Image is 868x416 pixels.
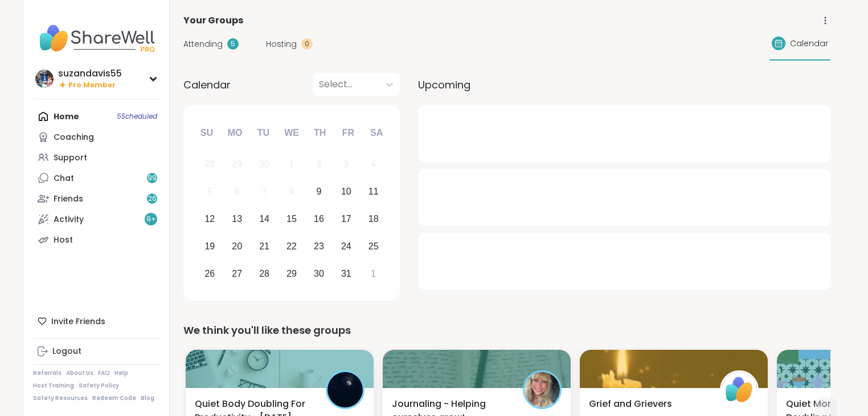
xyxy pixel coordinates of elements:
[341,266,351,281] div: 31
[232,239,242,254] div: 20
[316,156,321,172] div: 2
[252,152,277,177] div: Not available Tuesday, September 30th, 2025
[54,193,83,205] div: Friends
[235,184,240,199] div: 6
[183,38,223,50] span: Attending
[227,38,239,50] div: 5
[194,120,219,146] div: Su
[307,152,331,177] div: Not available Thursday, October 2nd, 2025
[307,180,331,204] div: Choose Thursday, October 9th, 2025
[341,211,351,227] div: 17
[314,239,324,254] div: 23
[52,346,81,357] div: Logout
[225,180,249,204] div: Not available Monday, October 6th, 2025
[280,207,304,232] div: Choose Wednesday, October 15th, 2025
[33,127,160,147] a: Coaching
[259,266,269,281] div: 28
[79,382,119,390] a: Safety Policy
[259,156,269,172] div: 30
[334,234,358,259] div: Choose Friday, October 24th, 2025
[418,77,470,92] span: Upcoming
[232,266,242,281] div: 27
[33,18,160,58] img: ShareWell Nav Logo
[54,132,94,143] div: Coaching
[335,120,361,146] div: Fr
[314,211,324,227] div: 16
[369,239,379,254] div: 25
[343,156,349,172] div: 3
[54,235,73,246] div: Host
[222,120,247,146] div: Mo
[225,152,249,177] div: Not available Monday, September 29th, 2025
[33,188,160,209] a: Friends26
[364,120,389,146] div: Sa
[251,120,276,146] div: Tu
[54,214,84,225] div: Activity
[334,207,358,232] div: Choose Friday, October 17th, 2025
[334,261,358,286] div: Choose Friday, October 31st, 2025
[361,207,386,232] div: Choose Saturday, October 18th, 2025
[33,229,160,250] a: Host
[146,215,156,224] span: 9 +
[341,239,351,254] div: 24
[33,369,62,377] a: Referrals
[204,211,215,227] div: 12
[35,70,54,88] img: suzandavis55
[280,180,304,204] div: Not available Wednesday, October 8th, 2025
[286,239,297,254] div: 22
[92,394,136,402] a: Redeem Code
[280,261,304,286] div: Choose Wednesday, October 29th, 2025
[225,234,249,259] div: Choose Monday, October 20th, 2025
[252,261,277,286] div: Choose Tuesday, October 28th, 2025
[33,168,160,188] a: Chat99
[286,266,297,281] div: 29
[525,372,560,407] img: MarciLotter
[204,239,215,254] div: 19
[198,261,222,286] div: Choose Sunday, October 26th, 2025
[33,382,74,390] a: Host Training
[589,397,672,411] span: Grief and Grievers
[361,261,386,286] div: Choose Saturday, November 1st, 2025
[198,180,222,204] div: Not available Sunday, October 5th, 2025
[232,156,242,172] div: 29
[369,211,379,227] div: 18
[54,152,87,164] div: Support
[114,369,128,377] a: Help
[58,67,122,80] div: suzandavis55
[148,173,157,183] span: 99
[225,261,249,286] div: Choose Monday, October 27th, 2025
[314,266,324,281] div: 30
[54,173,74,184] div: Chat
[198,207,222,232] div: Choose Sunday, October 12th, 2025
[198,152,222,177] div: Not available Sunday, September 28th, 2025
[371,156,376,172] div: 4
[198,234,222,259] div: Choose Sunday, October 19th, 2025
[33,311,160,332] div: Invite Friends
[196,151,387,287] div: month 2025-10
[369,184,379,199] div: 11
[266,38,297,50] span: Hosting
[289,156,294,172] div: 1
[259,239,269,254] div: 21
[361,180,386,204] div: Choose Saturday, October 11th, 2025
[262,184,267,199] div: 7
[259,211,269,227] div: 14
[252,234,277,259] div: Choose Tuesday, October 21st, 2025
[225,207,249,232] div: Choose Monday, October 13th, 2025
[66,369,93,377] a: About Us
[33,209,160,229] a: Activity9+
[371,266,376,281] div: 1
[252,180,277,204] div: Not available Tuesday, October 7th, 2025
[204,266,215,281] div: 26
[232,211,242,227] div: 13
[327,372,363,407] img: QueenOfTheNight
[341,184,351,199] div: 10
[307,261,331,286] div: Choose Thursday, October 30th, 2025
[204,156,215,172] div: 28
[98,369,110,377] a: FAQ
[279,120,304,146] div: We
[33,394,88,402] a: Safety Resources
[183,14,243,27] span: Your Groups
[790,38,828,50] span: Calendar
[289,184,294,199] div: 8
